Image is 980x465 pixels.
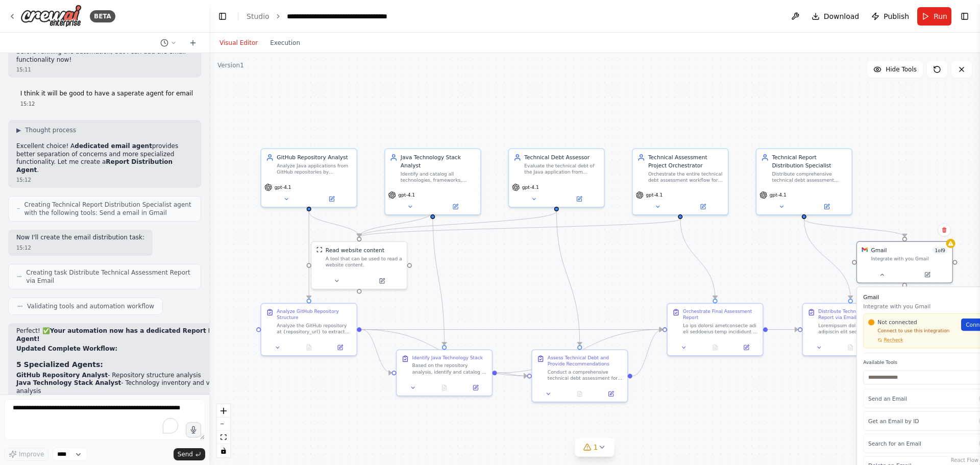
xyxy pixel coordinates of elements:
button: Click to speak your automation idea [186,422,201,437]
button: No output available [428,383,460,392]
span: Recheck [884,337,903,343]
span: 1 [594,442,598,452]
button: Delete node [938,223,951,236]
g: Edge from 8db0aaae-0e2a-4ebe-b6dc-5ec41826a535 to 33a21526-81e7-438d-94e4-11d97f017ad2 [632,326,663,380]
div: Loremipsum dol sitametco adipiscin elit seddoeiusm tempor inc {utlaboreet_dol} ma aliquaen admini... [818,323,893,335]
a: Studio [247,12,269,20]
button: Open in side panel [557,194,601,204]
strong: Your automation now has a dedicated Report Distribution Agent! [16,327,250,342]
div: Technical Debt Assessor [524,154,599,161]
button: Open in side panel [462,383,489,392]
div: Distribute Technical Assessment Report via Email [818,308,893,321]
p: Send an Email [868,395,973,402]
span: Thought process [25,126,76,134]
g: Edge from 17221b00-7965-4b4c-9bd2-a3f543dafc8e to bccf38bc-6303-4d51-9dac-082ba62b30d7 [305,211,363,237]
span: Improve [19,450,44,458]
button: Switch to previous chat [156,37,181,49]
strong: Report Distribution Agent [16,158,173,174]
div: Lo ips dolorsi ametconsecte adi eli seddoeius temp incididunt ut {laboreetdo_mag}, aliquaenim adm... [683,323,758,335]
g: Edge from f4c0efe8-86ef-4707-95d5-17146138c012 to bccf38bc-6303-4d51-9dac-082ba62b30d7 [355,211,436,237]
button: Open in side panel [805,202,849,211]
button: Recheck [868,337,903,343]
div: GmailGmail1of9Integrate with you GmailGmailIntegrate with you GmailNot connectedConnect to use th... [856,241,953,283]
div: Identify Java Technology StackBased on the repository analysis, identify and catalog all technolo... [396,350,493,397]
span: Not connected [877,319,917,326]
div: Technical Assessment Project OrchestratorOrchestrate the entire technical debt assessment workflo... [632,148,728,215]
div: GitHub Repository AnalystAnalyze Java applications from GitHub repositories by extracting reposit... [261,148,357,207]
strong: Java Technology Stack Analyst [16,379,121,386]
button: No output available [563,389,596,399]
div: Distribute comprehensive technical debt assessment reports for {repository_url} to stakeholders v... [772,170,847,183]
span: Send [178,450,193,458]
p: I think it will be good to have a saperate agent for email [20,90,193,98]
strong: Updated Complete Workflow: [16,345,117,352]
g: Edge from 90edb976-0971-434a-acd7-70a579f79996 to bccf38bc-6303-4d51-9dac-082ba62b30d7 [355,219,684,237]
img: Logo [20,5,82,28]
button: Download [807,7,864,26]
button: Send [174,448,205,460]
button: Improve [4,448,48,461]
g: Edge from e290a4ca-8afd-43c0-9f68-4c84476f580b to 33a21526-81e7-438d-94e4-11d97f017ad2 [361,326,663,333]
div: 15:12 [16,176,193,184]
div: Analyze GitHub Repository Structure [277,308,352,321]
button: Open in side panel [310,194,354,204]
p: Now I'll create the email distribution task: [16,234,144,242]
g: Edge from b36f5b9e-aa8f-428f-acc6-59f222e558fb to 6edf25d3-1461-4be1-aeff-5dfa86a96041 [800,219,909,237]
span: gpt-4.1 [398,192,415,198]
button: Publish [867,7,913,26]
div: Orchestrate the entire technical debt assessment workflow for {repository_url}, validate outputs ... [648,170,723,183]
div: Gmail [871,247,887,254]
button: No output available [699,343,731,352]
span: gpt-4.1 [275,184,291,190]
span: Publish [884,11,909,21]
g: Edge from e290a4ca-8afd-43c0-9f68-4c84476f580b to 881720ab-ded1-432c-8ef0-ff76fe24c8ab [361,326,391,377]
div: Orchestrate Final Assessment ReportLo ips dolorsi ametconsecte adi eli seddoeius temp incididunt ... [667,303,763,356]
button: Visual Editor [213,37,264,49]
span: Download [824,11,860,21]
div: 15:12 [20,100,193,108]
button: Show right sidebar [958,9,972,23]
div: Technical Report Distribution Specialist [772,154,847,169]
button: Run [917,7,951,26]
nav: breadcrumb [247,11,402,21]
p: Excellent choice! A provides better separation of concerns and more specialized functionality. Le... [16,142,193,174]
div: Assess Technical Debt and Provide Recommendations [548,355,623,367]
div: GitHub Repository Analyst [277,154,352,161]
button: Open in side panel [733,343,759,352]
button: Execution [264,37,306,49]
div: Java Technology Stack Analyst [401,154,476,169]
div: Read website content [326,247,384,254]
button: 1 [575,438,615,457]
strong: 5 Specialized Agents: [16,360,103,369]
div: 15:11 [16,66,193,74]
div: BETA [90,10,115,22]
button: Open in side panel [327,343,353,352]
div: React Flow controls [217,404,230,457]
span: gpt-4.1 [522,184,539,190]
div: Technical Debt AssessorEvaluate the technical debt of the Java application from {repository_url} ... [508,148,605,207]
img: Gmail [862,247,868,253]
button: No output available [292,343,325,352]
li: - Repository structure analysis [16,372,255,380]
p: Search for an Email [868,439,973,447]
g: Edge from 83bd1f58-f14d-4e3b-965f-a8351bd8dc8e to 8db0aaae-0e2a-4ebe-b6dc-5ec41826a535 [553,211,584,345]
span: Hide Tools [886,65,917,74]
g: Edge from b36f5b9e-aa8f-428f-acc6-59f222e558fb to 4624948a-0d68-4821-875c-6cda619e0f4e [800,219,854,299]
p: Get an Email by ID [868,417,973,425]
div: Evaluate the technical debt of the Java application from {repository_url} by analyzing code quali... [524,163,599,175]
button: Open in side panel [598,389,624,399]
div: A tool that can be used to read a website content. [326,256,402,268]
div: Analyze Java applications from GitHub repositories by extracting repository information, identify... [277,163,352,175]
button: Hide left sidebar [215,9,230,23]
button: Open in side panel [905,270,949,279]
div: Based on the repository analysis, identify and catalog all technologies used in the Java applicat... [412,362,487,375]
button: No output available [834,343,867,352]
div: Orchestrate Final Assessment Report [683,308,758,321]
span: Run [934,11,947,21]
button: Open in side panel [433,202,477,211]
div: ScrapeWebsiteToolRead website contentA tool that can be used to read a website content. [311,241,407,289]
button: fit view [217,431,230,444]
div: Analyze the GitHub repository at {repository_url} to extract comprehensive information about the ... [277,323,352,335]
g: Edge from 17221b00-7965-4b4c-9bd2-a3f543dafc8e to e290a4ca-8afd-43c0-9f68-4c84476f580b [305,211,313,299]
button: Start a new chat [185,37,201,49]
